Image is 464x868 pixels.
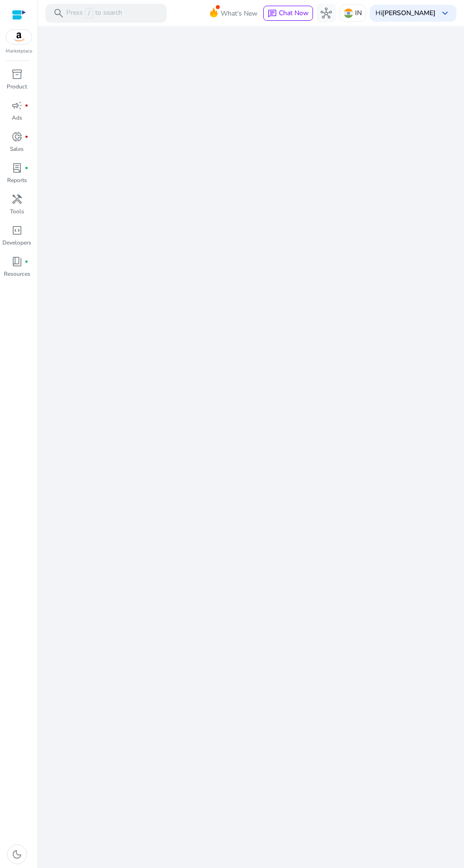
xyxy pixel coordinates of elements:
[355,5,362,21] p: IN
[66,8,122,18] p: Press to search
[6,48,32,55] p: Marketplace
[25,104,28,107] span: fiber_manual_record
[7,82,27,91] p: Product
[25,260,28,263] span: fiber_manual_record
[11,100,23,111] span: campaign
[53,8,64,19] span: search
[25,135,28,139] span: fiber_manual_record
[221,5,258,22] span: What's New
[10,207,24,216] p: Tools
[439,8,451,19] span: keyboard_arrow_down
[10,145,24,153] p: Sales
[11,225,23,236] span: code_blocks
[11,849,23,860] span: dark_mode
[263,6,313,21] button: chatChat Now
[11,69,23,80] span: inventory_2
[344,9,353,18] img: in.svg
[279,9,309,18] span: Chat Now
[11,162,23,174] span: lab_profile
[321,8,332,19] span: hub
[317,4,336,23] button: hub
[6,30,32,44] img: amazon.svg
[7,176,27,184] p: Reports
[11,256,23,267] span: book_4
[85,8,93,18] span: /
[11,131,23,142] span: donut_small
[268,9,277,18] span: chat
[11,193,23,205] span: handyman
[12,114,22,122] p: Ads
[382,9,436,18] b: [PERSON_NAME]
[4,270,30,278] p: Resources
[25,166,28,170] span: fiber_manual_record
[2,238,31,247] p: Developers
[375,10,436,17] p: Hi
